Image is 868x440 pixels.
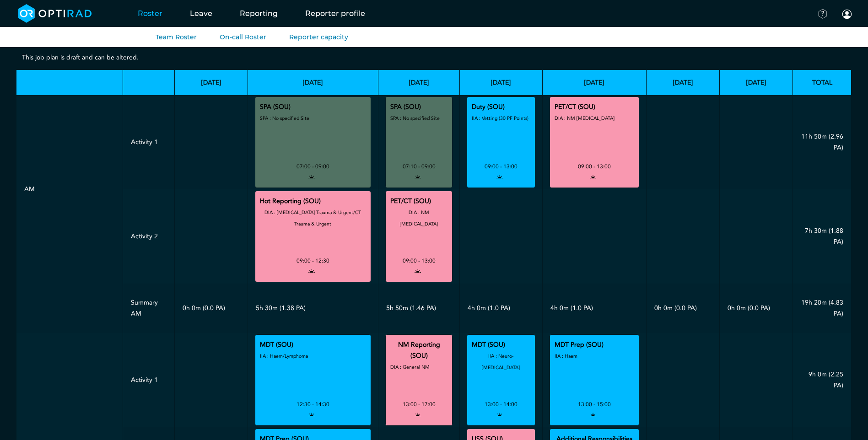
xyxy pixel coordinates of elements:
[472,115,528,122] small: IIA : Vetting (30 PF Points)
[485,161,518,172] div: 09:00 - 13:00
[485,399,518,410] div: 13:00 - 14:00
[390,364,430,370] small: DIA : General NM
[16,95,123,284] td: AM
[390,196,431,207] div: PET/CT (SOU)
[390,339,447,361] div: NM Reporting (SOU)
[472,339,505,350] div: MDT (SOU)
[390,115,440,122] small: SPA : No specified Site
[297,255,329,266] div: 09:00 - 12:30
[495,411,505,419] i: open to allocation
[400,209,438,227] small: DIA : NM [MEDICAL_DATA]
[403,255,436,266] div: 09:00 - 13:00
[248,284,378,333] td: 5h 30m (1.38 PA)
[260,339,293,350] div: MDT (SOU)
[174,70,248,95] th: [DATE]
[588,173,598,182] i: open to allocation
[378,284,460,333] td: 5h 50m (1.46 PA)
[413,267,423,276] i: open to allocation
[413,173,423,182] i: open to allocation
[390,102,421,113] div: SPA (SOU)
[307,173,317,182] i: open to allocation
[22,31,568,48] h2: Dr [PERSON_NAME]'s Job Plan
[647,70,720,95] th: [DATE]
[123,95,174,189] td: Activity 1
[555,102,595,113] div: PET/CT (SOU)
[260,115,309,122] small: SPA : No specified Site
[174,284,248,333] td: 0h 0m (0.0 PA)
[793,70,852,95] th: Total
[555,115,615,122] small: DIA : NM [MEDICAL_DATA]
[472,102,505,113] div: Duty (SOU)
[460,284,543,333] td: 4h 0m (1.0 PA)
[542,284,646,333] td: 4h 0m (1.0 PA)
[289,33,348,41] a: Reporter capacity
[260,196,321,207] div: Hot Reporting (SOU)
[482,353,520,371] small: IIA : Neuro-[MEDICAL_DATA]
[588,411,598,419] i: open to allocation
[378,70,460,95] th: [DATE]
[18,4,92,23] img: brand-opti-rad-logos-blue-and-white-d2f68631ba2948856bd03f2d395fb146ddc8fb01b4b6e9315ea85fa773367...
[123,333,174,427] td: Activity 1
[578,161,611,172] div: 09:00 - 13:00
[123,189,174,284] td: Activity 2
[260,102,291,113] div: SPA (SOU)
[720,284,793,333] td: 0h 0m (0.0 PA)
[156,33,197,41] a: Team Roster
[555,339,604,350] div: MDT Prep (SOU)
[495,173,505,182] i: open to allocation
[220,33,266,41] a: On-call Roster
[793,284,852,333] td: 19h 20m (4.83 PA)
[248,70,378,95] th: [DATE]
[403,399,436,410] div: 13:00 - 17:00
[542,70,646,95] th: [DATE]
[413,411,423,419] i: open to allocation
[793,189,852,284] td: 7h 30m (1.88 PA)
[264,209,361,227] small: DIA : [MEDICAL_DATA] Trauma & Urgent/CT Trauma & Urgent
[123,284,174,333] td: Summary AM
[297,399,329,410] div: 12:30 - 14:30
[793,333,852,427] td: 9h 0m (2.25 PA)
[720,70,793,95] th: [DATE]
[307,411,317,419] i: open to allocation
[578,399,611,410] div: 13:00 - 15:00
[260,353,308,360] small: IIA : Haem/Lymphoma
[22,53,139,62] small: This job plan is draft and can be altered.
[307,267,317,276] i: open to allocation
[403,161,436,172] div: 07:10 - 09:00
[793,95,852,189] td: 11h 50m (2.96 PA)
[647,284,720,333] td: 0h 0m (0.0 PA)
[297,161,329,172] div: 07:00 - 09:00
[555,353,577,360] small: IIA : Haem
[460,70,543,95] th: [DATE]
